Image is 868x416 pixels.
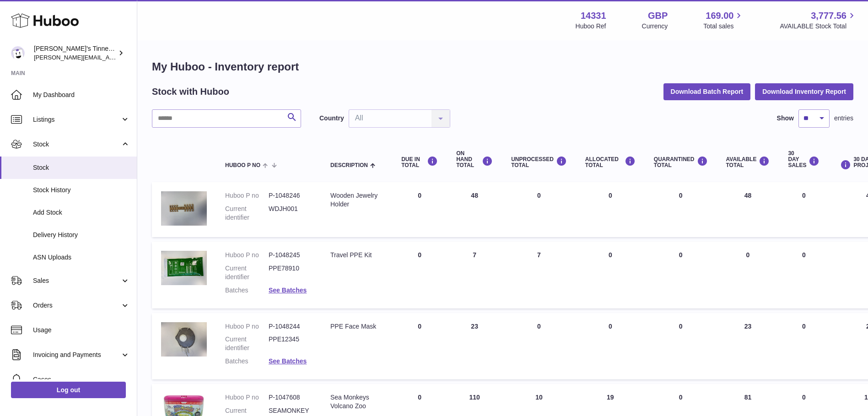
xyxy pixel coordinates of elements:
div: Currency [642,22,668,31]
dt: Current identifier [225,335,269,352]
td: 0 [576,242,645,308]
td: 23 [447,313,502,380]
div: Sea Monkeys Volcano Zoo [330,393,383,411]
div: ALLOCATED Total [585,156,636,168]
span: 0 [679,323,683,330]
button: Download Batch Report [663,83,751,100]
dd: P-1048245 [269,251,312,259]
div: DUE IN TOTAL [401,156,438,168]
div: Huboo Ref [576,22,606,31]
span: Huboo P no [225,162,260,168]
td: 7 [502,242,576,308]
a: Log out [11,382,126,398]
span: 0 [679,251,683,259]
span: Orders [33,301,120,310]
a: 3,777.56 AVAILABLE Stock Total [780,10,857,31]
td: 0 [779,182,829,237]
span: Stock History [33,186,130,194]
span: Invoicing and Payments [33,351,120,359]
td: 7 [447,242,502,308]
span: Add Stock [33,208,130,217]
dt: Huboo P no [225,191,269,200]
strong: GBP [648,10,668,22]
span: My Dashboard [33,91,130,99]
div: UNPROCESSED Total [511,156,567,168]
button: Download Inventory Report [755,83,853,100]
td: 0 [779,242,829,308]
dt: Current identifier [225,264,269,281]
span: Stock [33,163,130,172]
span: 0 [679,192,683,199]
label: Show [777,114,794,123]
strong: 14331 [581,10,606,22]
img: product image [161,322,207,357]
td: 0 [392,182,447,237]
img: peter.colbert@hubbo.com [11,46,25,60]
img: product image [161,251,207,285]
dt: Batches [225,286,269,295]
span: Cases [33,375,130,384]
span: ASN Uploads [33,253,130,262]
dt: Huboo P no [225,393,269,402]
dd: P-1048244 [269,322,312,331]
dd: P-1048246 [269,191,312,200]
a: See Batches [269,357,307,365]
td: 0 [502,182,576,237]
a: 169.00 Total sales [703,10,744,31]
div: [PERSON_NAME]'s Tinned Fish Ltd [34,44,116,62]
dt: Huboo P no [225,322,269,331]
div: QUARANTINED Total [654,156,708,168]
dd: WDJH001 [269,205,312,222]
dd: PPE12345 [269,335,312,352]
div: Wooden Jewelry Holder [330,191,383,209]
span: Stock [33,140,120,149]
h1: My Huboo - Inventory report [152,59,853,74]
dd: P-1047608 [269,393,312,402]
td: 48 [447,182,502,237]
span: 169.00 [706,10,733,22]
td: 0 [576,182,645,237]
label: Country [319,114,344,123]
dt: Huboo P no [225,251,269,259]
td: 0 [502,313,576,380]
span: Sales [33,276,120,285]
span: Description [330,162,368,168]
img: product image [161,191,207,226]
h2: Stock with Huboo [152,86,229,98]
dt: Batches [225,357,269,366]
a: See Batches [269,286,307,294]
td: 0 [392,313,447,380]
div: AVAILABLE Total [726,156,770,168]
td: 48 [717,182,779,237]
dt: Current identifier [225,205,269,222]
div: ON HAND Total [456,151,493,169]
td: 23 [717,313,779,380]
span: Total sales [703,22,744,31]
span: 3,777.56 [811,10,846,22]
div: 30 DAY SALES [788,151,819,169]
span: 0 [679,394,683,401]
span: Usage [33,326,130,335]
span: entries [834,114,853,123]
td: 0 [392,242,447,308]
td: 0 [779,313,829,380]
span: [PERSON_NAME][EMAIL_ADDRESS][PERSON_NAME][DOMAIN_NAME] [34,54,232,61]
div: Travel PPE Kit [330,251,383,259]
span: AVAILABLE Stock Total [780,22,857,31]
dd: PPE78910 [269,264,312,281]
span: Listings [33,115,120,124]
span: Delivery History [33,231,130,239]
td: 0 [576,313,645,380]
div: PPE Face Mask [330,322,383,331]
td: 0 [717,242,779,308]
